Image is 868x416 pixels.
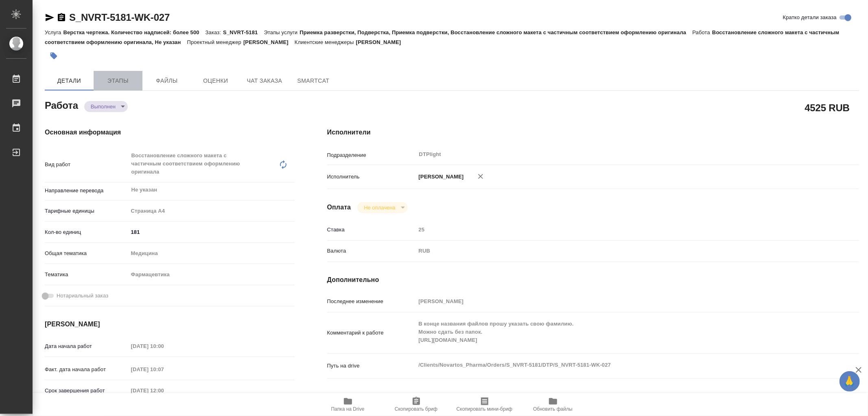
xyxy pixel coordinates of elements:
p: Тарифные единицы [45,207,128,215]
div: Выполнен [357,202,407,213]
p: [PERSON_NAME] [416,173,464,181]
p: Общая тематика [45,249,128,258]
p: Ставка [327,226,416,234]
div: RUB [416,244,815,258]
div: Выполнен [84,101,128,112]
p: Комментарий к работе [327,329,416,337]
button: Папка на Drive [314,393,382,416]
h4: Дополнительно [327,275,859,285]
span: Файлы [147,76,186,86]
button: Скопировать мини-бриф [450,393,519,416]
p: Тематика [45,271,128,279]
span: 🙏 [843,373,857,390]
span: Скопировать бриф [395,406,437,412]
p: Валюта [327,247,416,255]
p: Направление перевода [45,187,128,195]
input: ✎ Введи что-нибудь [128,226,295,238]
p: Услуга [45,29,63,35]
input: Пустое поле [128,385,199,396]
p: Кол-во единиц [45,228,128,236]
button: Не оплачена [361,204,398,211]
p: Приемка разверстки, Подверстка, Приемка подверстки, Восстановление сложного макета с частичным со... [300,29,692,35]
p: Заказ: [206,29,223,35]
div: Страница А4 [128,204,295,218]
h4: [PERSON_NAME] [45,319,295,329]
span: Кратко детали заказа [783,13,837,22]
a: S_NVRT-5181-WK-027 [69,12,170,23]
p: Этапы услуги [264,29,300,35]
textarea: /Clients/Novartos_Pharma/Orders/S_NVRT-5181/DTP/S_NVRT-5181-WK-027 [416,358,815,372]
span: Обновить файлы [533,406,573,412]
p: Работа [692,29,712,35]
span: Чат заказа [245,76,284,86]
button: Добавить тэг [45,47,63,65]
h2: Работа [45,97,78,112]
button: Удалить исполнителя [472,167,490,185]
button: Скопировать ссылку [57,13,66,22]
p: [PERSON_NAME] [243,39,295,45]
button: Выполнен [88,103,118,110]
span: Нотариальный заказ [57,292,108,300]
p: Вид работ [45,161,128,169]
p: Подразделение [327,151,416,159]
span: Этапы [98,76,138,86]
p: Дата начала работ [45,342,128,350]
p: Срок завершения работ [45,387,128,395]
h2: 4525 RUB [805,101,850,114]
h4: Оплата [327,202,351,212]
div: Медицина [128,247,295,260]
input: Пустое поле [416,224,815,236]
h4: Основная информация [45,128,295,137]
h4: Исполнители [327,128,859,137]
p: Последнее изменение [327,297,416,306]
input: Пустое поле [416,295,815,307]
div: Фармацевтика [128,268,295,282]
p: Клиентские менеджеры [295,39,356,45]
span: Папка на Drive [331,406,365,412]
span: Детали [50,76,89,86]
p: Факт. дата начала работ [45,365,128,374]
p: [PERSON_NAME] [356,39,407,45]
p: Верстка чертежа. Количество надписей: более 500 [63,29,205,35]
input: Пустое поле [128,363,199,375]
p: Исполнитель [327,173,416,181]
textarea: В конце названия файлов прошу указать свою фамилию. Можно сдать без папок. [URL][DOMAIN_NAME] [416,317,815,347]
span: Скопировать мини-бриф [457,406,512,412]
p: S_NVRT-5181 [223,29,264,35]
span: SmartCat [294,76,333,86]
button: Обновить файлы [519,393,587,416]
p: Путь на drive [327,362,416,370]
span: Оценки [196,76,235,86]
button: 🙏 [840,371,860,392]
input: Пустое поле [128,340,199,352]
button: Скопировать бриф [382,393,450,416]
button: Скопировать ссылку для ЯМессенджера [45,13,55,22]
p: Проектный менеджер [187,39,243,45]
